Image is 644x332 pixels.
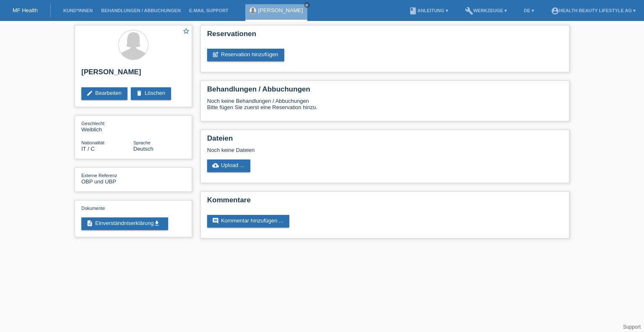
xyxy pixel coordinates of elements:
a: deleteLöschen [131,87,171,100]
i: post_add [212,51,219,58]
h2: Kommentare [207,196,563,209]
h2: Dateien [207,134,563,147]
a: Behandlungen / Abbuchungen [97,8,185,13]
a: buildWerkzeuge ▾ [461,8,512,13]
a: DE ▾ [519,8,538,13]
span: Externe Referenz [81,173,117,178]
i: edit [86,90,93,97]
a: close [304,2,310,8]
span: Dokumente [81,206,105,211]
a: E-Mail Support [185,8,233,13]
a: cloud_uploadUpload ... [207,159,250,172]
h2: Behandlungen / Abbuchungen [207,85,563,98]
a: [PERSON_NAME] [258,7,303,13]
i: cloud_upload [212,162,219,169]
i: account_circle [551,7,559,15]
span: Nationalität [81,140,104,145]
i: book [409,7,417,15]
a: commentKommentar hinzufügen ... [207,215,289,227]
div: OBP und UBP [81,172,133,185]
i: delete [136,90,143,97]
i: star_border [182,27,190,35]
a: star_border [182,27,190,36]
i: get_app [153,220,160,227]
a: Support [623,324,641,330]
h2: Reservationen [207,30,563,42]
span: Deutsch [133,146,153,152]
a: MF Health [13,7,38,13]
span: Italien / C / 20.11.1980 [81,146,95,152]
i: comment [212,217,219,224]
div: Noch keine Dateien [207,147,463,153]
h2: [PERSON_NAME] [81,68,185,81]
span: Geschlecht [81,121,104,126]
a: editBearbeiten [81,87,127,100]
i: description [86,220,93,227]
a: descriptionEinverständniserklärungget_app [81,217,168,230]
a: Kund*innen [59,8,97,13]
div: Weiblich [81,120,133,133]
a: post_addReservation hinzufügen [207,49,284,61]
i: build [465,7,473,15]
span: Sprache [133,140,151,145]
a: account_circleHealth Beauty Lifestyle AG ▾ [547,8,640,13]
i: close [305,3,309,7]
a: bookAnleitung ▾ [405,8,452,13]
div: Noch keine Behandlungen / Abbuchungen Bitte fügen Sie zuerst eine Reservation hinzu. [207,98,563,117]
